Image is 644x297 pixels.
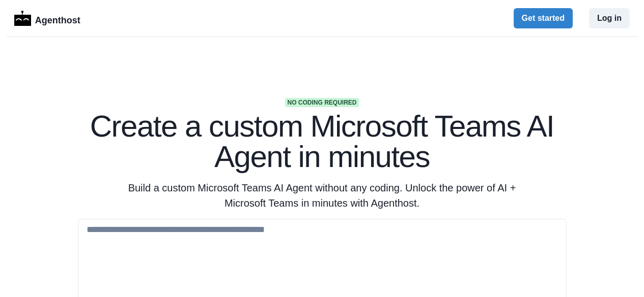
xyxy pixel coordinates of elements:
a: LogoAgenthost [14,10,80,27]
button: Get started [514,8,573,28]
span: No coding required [285,98,358,107]
p: Build a custom Microsoft Teams AI Agent without any coding. Unlock the power of AI + Microsoft Te... [127,180,518,211]
p: Agenthost [35,10,80,27]
h1: Create a custom Microsoft Teams AI Agent in minutes [78,111,567,172]
button: Log in [589,8,630,28]
img: Logo [14,11,31,26]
